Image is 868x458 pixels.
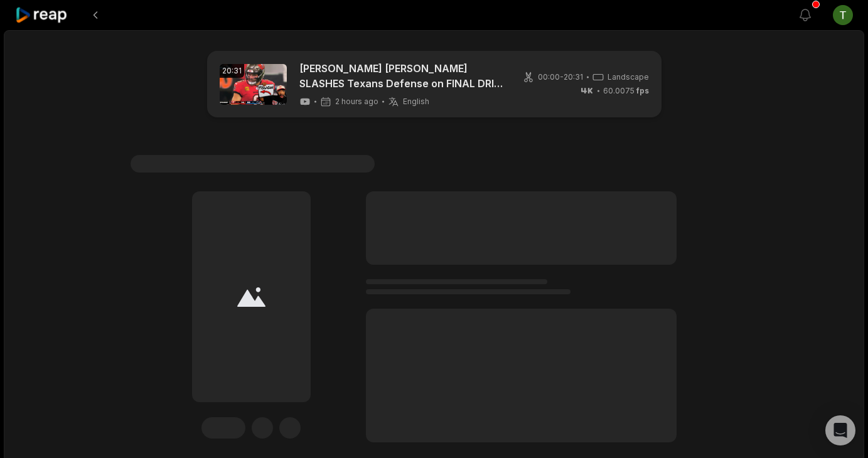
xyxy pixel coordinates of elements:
[131,155,375,173] span: #1 Lorem ipsum dolor sit amet consecteturs
[201,417,245,439] div: Edit
[603,85,649,97] span: 60.0075
[636,86,649,95] span: fps
[335,97,378,107] span: 2 hours ago
[825,415,855,445] div: Open Intercom Messenger
[608,72,649,83] span: Landscape
[403,97,429,107] span: English
[299,61,508,91] a: [PERSON_NAME] [PERSON_NAME] SLASHES Texans Defense on FINAL DRIVE OF THE GAME
[538,72,583,83] span: 00:00 - 20:31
